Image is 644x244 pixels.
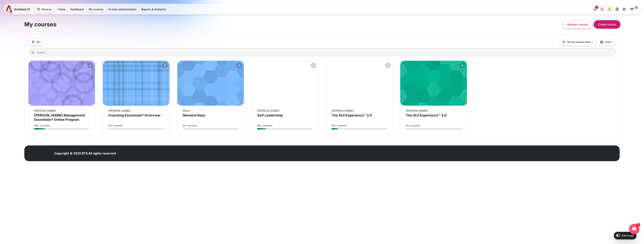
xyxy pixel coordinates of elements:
button: Browse [34,5,54,13]
button: Display drop-down menu [597,38,616,46]
button: Grouping drop-down menu [28,38,44,46]
a: Home [56,6,68,12]
strong: 0 [108,124,110,127]
a: Moment Base [183,113,205,117]
div: Course overview controls [28,38,616,58]
h1: My courses [24,21,57,28]
a: AI tools administration [106,6,139,12]
a: The SLII Experience™ 2.0 [332,113,372,117]
span: Card [600,40,611,44]
a: The SLII Experience™ 3.0 [406,113,446,117]
div: % complete [183,124,238,127]
a: Self Leadership [257,113,283,117]
div: % complete [34,124,89,127]
div: 17 [595,6,598,9]
img: A12 [6,5,13,13]
div: [PERSON_NAME] [108,109,164,113]
a: Coaching Essentials® Overview [108,113,160,117]
strong: 16 [257,124,260,127]
span: Architeck 12 [14,7,30,11]
strong: Copyright © 2025 BTS All rights reserved [54,151,116,155]
div: [PERSON_NAME] [257,109,312,113]
div: % complete [257,124,312,127]
a: Site administration [621,6,628,13]
a: My courses [86,6,106,12]
span: Sort by course name [567,40,591,44]
button: Sorting drop-down menu [559,39,596,46]
span: Browse [42,7,51,11]
button: Create course [594,20,620,29]
div: Show notification window with 17 new notifications [592,6,598,13]
div: % complete [406,124,461,127]
div: [PERSON_NAME] [332,109,387,113]
button: Manage courses [563,20,593,29]
div: [PERSON_NAME] [34,109,89,113]
span: Songklod Riraroengjaratsaeng [628,5,636,13]
span: All [37,40,39,44]
strong: 0 [183,124,184,127]
div: % complete [108,124,164,127]
strong: 0 [406,124,407,127]
button: Languages [614,6,620,13]
button: Light Mode Dark Mode [606,6,613,13]
div: % complete [332,124,387,127]
button: There are 0 unread conversations [599,6,605,13]
a: Reports & Analytics [139,6,168,12]
div: Demo [183,109,238,113]
strong: 20 [34,124,37,127]
strong: 12 [332,124,334,127]
a: A12 A12 Architeck 12 [6,5,31,13]
section: Content [24,11,620,140]
span: Edit mode [622,234,634,237]
div: [PERSON_NAME] [406,109,461,113]
div: Dark Mode [607,6,612,12]
a: [PERSON_NAME] Management Essentials® Online Program [34,113,85,122]
a: User menu [628,5,638,13]
input: Search [28,48,616,57]
section: Course overview [24,34,620,139]
a: Dashboard [68,6,86,12]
